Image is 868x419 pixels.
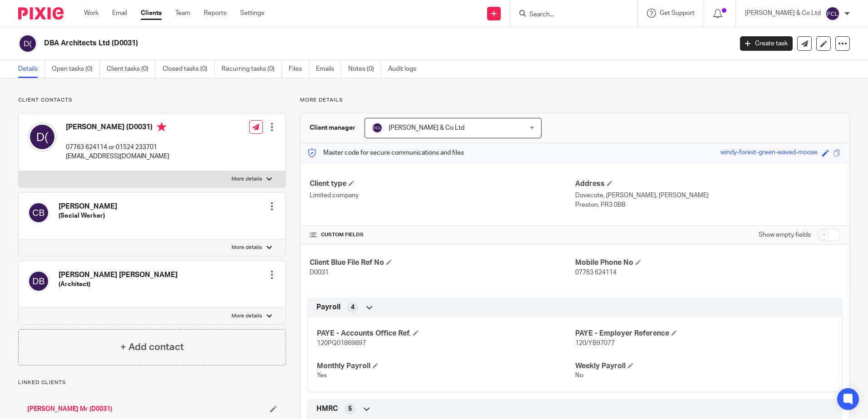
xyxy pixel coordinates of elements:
span: Yes [317,372,327,379]
a: Work [84,9,99,18]
a: Team [175,9,190,18]
img: svg%3E [28,122,57,151]
p: More details [232,312,262,320]
a: Files [289,60,309,78]
span: 07763 624114 [575,269,616,276]
h4: + Add contact [120,340,184,354]
div: windy-forest-green-waved-moose [720,148,818,158]
a: Reports [204,9,227,18]
a: Email [112,9,127,18]
a: Clients [141,9,162,18]
p: 07763 624114 or 01524 233701 [66,143,169,152]
span: 5 [348,404,352,414]
h4: Weekly Payroll [575,361,833,371]
img: svg%3E [372,122,383,133]
h4: Client type [310,179,575,189]
h4: PAYE - Accounts Office Ref. [317,329,575,338]
span: HMRC [316,404,338,414]
h2: DBA Architects Ltd (D0031) [44,39,590,48]
span: Payroll [316,302,340,312]
p: Linked clients [18,379,286,386]
p: Dovecote, [PERSON_NAME], [PERSON_NAME] [575,191,840,200]
input: Search [528,11,610,19]
a: Details [18,60,45,78]
img: svg%3E [28,202,49,224]
h4: [PERSON_NAME] (D0031) [66,122,169,134]
h4: Monthly Payroll [317,361,575,371]
span: 120PQ01869897 [317,340,366,346]
h4: Mobile Phone No [575,258,840,268]
label: Show empty fields [759,230,811,239]
h4: [PERSON_NAME] [PERSON_NAME] [59,270,178,280]
h5: (Architect) [59,280,178,289]
a: Open tasks (0) [52,60,100,78]
span: Get Support [660,10,695,16]
span: D0031 [310,269,329,276]
i: Primary [157,122,166,132]
h4: [PERSON_NAME] [59,202,117,211]
a: Settings [240,9,264,18]
p: More details [232,244,262,251]
h3: Client manager [310,123,355,132]
a: Audit logs [388,60,423,78]
span: [PERSON_NAME] & Co Ltd [389,125,464,131]
h4: Address [575,179,840,189]
h4: Client Blue File Ref No [310,258,575,268]
span: 4 [351,303,355,312]
a: Create task [740,36,793,51]
a: Notes (0) [348,60,381,78]
span: 120/YB97077 [575,340,615,346]
a: Recurring tasks (0) [222,60,282,78]
p: Preston, PR3 0BB [575,200,840,209]
h4: CUSTOM FIELDS [310,231,575,239]
p: [EMAIL_ADDRESS][DOMAIN_NAME] [66,152,169,161]
img: Pixie [18,7,64,19]
img: svg%3E [825,6,840,21]
a: Closed tasks (0) [163,60,215,78]
p: [PERSON_NAME] & Co Ltd [745,9,821,18]
a: Client tasks (0) [107,60,156,78]
p: More details [300,97,850,104]
h4: PAYE - Employer Reference [575,329,833,338]
img: svg%3E [18,34,37,53]
h5: (Social Worker) [59,211,117,220]
p: Limited company [310,191,575,200]
span: No [575,372,583,379]
p: Client contacts [18,97,286,104]
a: Emails [316,60,341,78]
p: Master code for secure communications and files [307,148,464,157]
img: svg%3E [28,270,49,292]
p: More details [232,175,262,183]
a: [PERSON_NAME] Mr (D0031) [27,404,112,414]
